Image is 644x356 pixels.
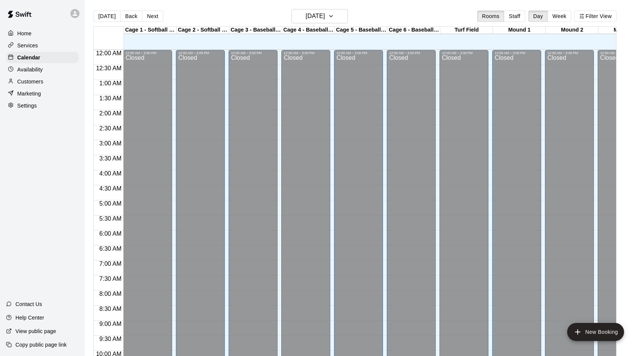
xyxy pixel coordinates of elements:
[17,78,43,85] p: Customers
[98,336,124,342] span: 9:30 AM
[15,300,42,308] p: Contact Us
[98,306,124,312] span: 8:30 AM
[546,27,598,34] div: Mound 2
[477,11,504,22] button: Rooms
[548,11,571,22] button: Week
[6,88,79,99] a: Marketing
[493,27,546,34] div: Mound 1
[120,11,142,22] button: Back
[17,102,37,109] p: Settings
[567,323,624,341] button: add
[574,11,617,22] button: Filter View
[177,27,229,34] div: Cage 2 - Softball (Triple Play)
[389,51,433,55] div: 12:00 AM – 3:00 PM
[93,11,121,22] button: [DATE]
[440,27,493,34] div: Turf Field
[124,27,177,34] div: Cage 1 - Softball (Hack Attack)
[98,95,124,101] span: 1:30 AM
[335,27,388,34] div: Cage 5 - Baseball (HitTrax)
[178,51,223,55] div: 12:00 AM – 3:00 PM
[6,28,79,39] a: Home
[17,42,38,49] p: Services
[98,125,124,132] span: 2:30 AM
[98,170,124,177] span: 4:00 AM
[98,80,124,86] span: 1:00 AM
[98,321,124,327] span: 9:00 AM
[284,51,328,55] div: 12:00 AM – 3:00 PM
[17,90,41,97] p: Marketing
[142,11,163,22] button: Next
[442,51,486,55] div: 12:00 AM – 3:00 PM
[229,27,282,34] div: Cage 3 - Baseball (Triple Play)
[98,155,124,162] span: 3:30 AM
[17,66,43,73] p: Availability
[98,230,124,237] span: 6:00 AM
[6,64,79,75] a: Availability
[98,215,124,222] span: 5:30 AM
[15,314,44,321] p: Help Center
[504,11,525,22] button: Staff
[282,27,335,34] div: Cage 4 - Baseball (Triple Play)
[98,261,124,267] span: 7:00 AM
[6,76,79,87] a: Customers
[6,100,79,111] a: Settings
[15,341,67,348] p: Copy public page link
[98,291,124,297] span: 8:00 AM
[231,51,275,55] div: 12:00 AM – 3:00 PM
[98,276,124,282] span: 7:30 AM
[94,65,124,71] span: 12:30 AM
[98,110,124,117] span: 2:00 AM
[94,50,124,56] span: 12:00 AM
[291,9,348,23] button: [DATE]
[98,245,124,252] span: 6:30 AM
[547,51,592,55] div: 12:00 AM – 3:00 PM
[306,11,325,21] h6: [DATE]
[125,51,170,55] div: 12:00 AM – 3:00 PM
[17,54,40,61] p: Calendar
[528,11,548,22] button: Day
[388,27,440,34] div: Cage 6 - Baseball (Hack Attack Hand-fed Machine)
[6,52,79,63] a: Calendar
[17,30,32,37] p: Home
[336,51,381,55] div: 12:00 AM – 3:00 PM
[15,327,56,335] p: View public page
[98,140,124,147] span: 3:00 AM
[98,200,124,207] span: 5:00 AM
[6,40,79,51] a: Services
[494,51,539,55] div: 12:00 AM – 3:00 PM
[98,185,124,192] span: 4:30 AM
